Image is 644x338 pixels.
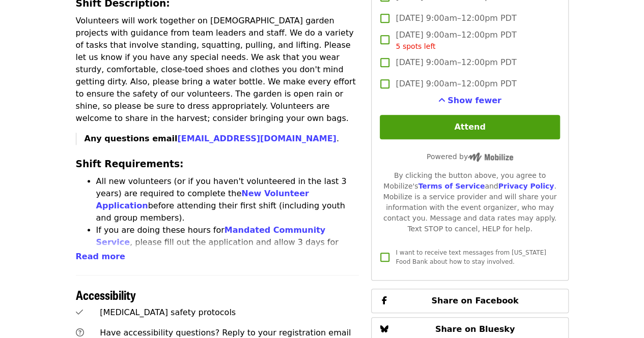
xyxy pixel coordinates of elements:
[396,249,546,265] span: I want to receive text messages from [US_STATE] Food Bank about how to stay involved.
[396,12,516,24] span: [DATE] 9:00am–12:00pm PDT
[177,134,336,143] a: [EMAIL_ADDRESS][DOMAIN_NAME]
[100,306,359,319] div: [MEDICAL_DATA] safety protocols
[447,96,501,105] span: Show fewer
[418,182,485,190] a: Terms of Service
[396,42,435,50] span: 5 spots left
[96,224,359,273] li: If you are doing these hours for , please fill out the application and allow 3 days for approval....
[76,15,359,125] p: Volunteers will work together on [DEMOGRAPHIC_DATA] garden projects with guidance from team leade...
[380,115,559,139] button: Attend
[96,189,309,210] a: New Volunteer Application
[396,78,516,90] span: [DATE] 9:00am–12:00pm PDT
[76,308,83,317] i: check icon
[76,328,84,337] i: question-circle icon
[76,251,125,263] button: Read more
[76,286,136,303] span: Accessibility
[85,133,359,145] p: .
[76,159,184,169] strong: Shift Requirements:
[371,289,568,313] button: Share on Facebook
[431,296,518,305] span: Share on Facebook
[498,182,554,190] a: Privacy Policy
[396,56,516,69] span: [DATE] 9:00am–12:00pm PDT
[427,152,513,161] span: Powered by
[76,252,125,261] span: Read more
[468,152,513,162] img: Powered by Mobilize
[380,170,559,234] div: By clicking the button above, you agree to Mobilize's and . Mobilize is a service provider and wi...
[396,29,516,52] span: [DATE] 9:00am–12:00pm PDT
[96,175,359,224] li: All new volunteers (or if you haven't volunteered in the last 3 years) are required to complete t...
[435,324,515,334] span: Share on Bluesky
[85,134,337,143] strong: Any questions email
[438,95,501,107] button: See more timeslots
